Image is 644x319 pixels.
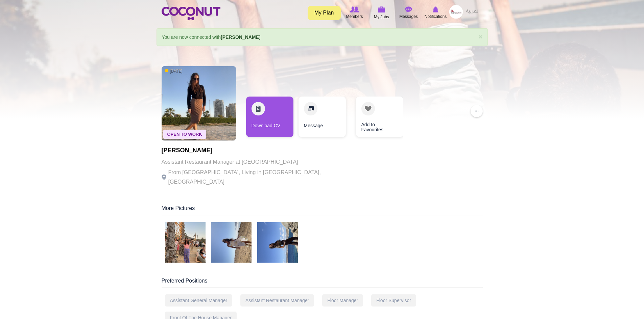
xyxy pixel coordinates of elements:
a: My Jobs My Jobs [368,5,395,21]
p: From [GEOGRAPHIC_DATA], Living in [GEOGRAPHIC_DATA], [GEOGRAPHIC_DATA] [162,168,348,187]
a: × [478,33,482,40]
button: ... [471,105,483,117]
div: More Pictures [162,205,483,215]
div: You are now connected with [157,28,488,46]
div: 2 / 3 [299,97,346,140]
a: العربية [463,5,483,19]
div: Preferred Positions [162,277,483,288]
a: Messages Messages [395,5,422,21]
img: Notifications [433,6,438,12]
div: Floor Supervisor [371,294,416,307]
a: Add to Favourites [356,97,403,137]
span: Messages [399,13,418,20]
h1: [PERSON_NAME] [162,147,348,154]
span: My Jobs [374,14,389,20]
div: Assistant General Manager [165,294,233,307]
img: Browse Members [350,6,359,12]
a: [PERSON_NAME] [221,34,260,40]
a: Message [299,97,346,137]
p: Assistant Restaurant Manager at [GEOGRAPHIC_DATA] [162,157,348,167]
a: Browse Members Members [341,5,368,21]
a: My Plan [308,6,341,20]
a: Notifications Notifications [422,5,449,21]
div: Floor Manager [322,294,363,307]
div: Assistant Restaurant Manager [240,294,314,307]
img: Messages [405,6,412,12]
a: Download CV [246,97,293,137]
div: 1 / 3 [246,97,293,140]
div: 3 / 3 [351,97,398,140]
img: My Jobs [378,6,385,12]
span: [DATE] [165,68,183,74]
span: Members [346,13,363,20]
span: Open To Work [163,130,206,139]
span: Notifications [425,13,447,20]
img: Home [162,7,220,20]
